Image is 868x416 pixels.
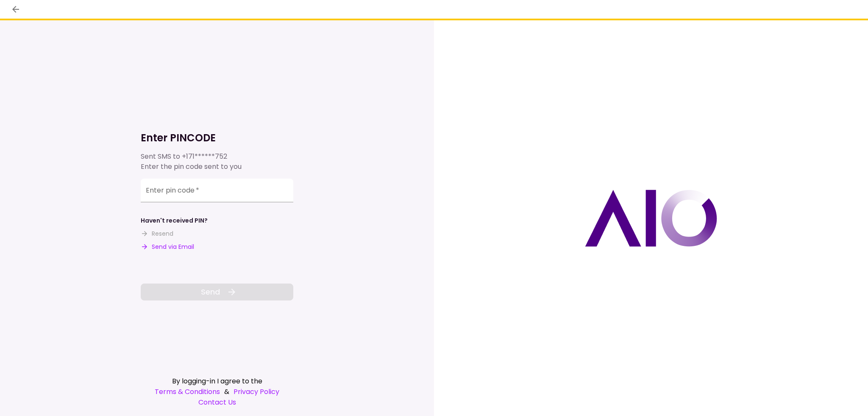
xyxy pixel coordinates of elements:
button: Send via Email [141,242,194,251]
div: By logging-in I agree to the [141,376,293,386]
button: Send [141,284,293,300]
div: Haven't received PIN? [141,216,208,225]
h1: Enter PINCODE [141,131,293,145]
div: & [141,386,293,397]
span: Send [201,286,220,298]
a: Contact Us [141,397,293,408]
a: Terms & Conditions [155,386,220,397]
div: Sent SMS to Enter the pin code sent to you [141,152,293,172]
button: back [8,2,23,17]
a: Privacy Policy [234,386,279,397]
button: Resend [141,229,173,238]
img: AIO logo [585,190,717,247]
